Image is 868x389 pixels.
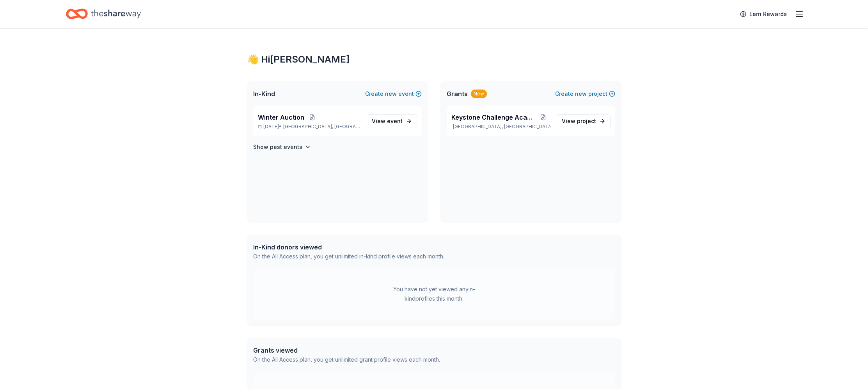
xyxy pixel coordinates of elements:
span: Winter Auction [258,113,304,122]
div: On the All Access plan, you get unlimited grant profile views each month. [253,355,440,364]
a: Earn Rewards [735,7,792,21]
span: View [372,117,403,126]
span: new [575,89,587,99]
p: [DATE] • [258,124,360,130]
span: In-Kind [253,89,275,99]
span: project [577,118,596,124]
div: On the All Access plan, you get unlimited in-kind profile views each month. [253,252,444,261]
button: Show past events [253,142,311,152]
div: You have not yet viewed any in-kind profiles this month. [385,285,483,303]
span: [GEOGRAPHIC_DATA], [GEOGRAPHIC_DATA] [283,124,360,130]
h4: Show past events [253,142,302,152]
span: View [562,117,596,126]
a: View project [557,114,611,128]
span: Grants [447,89,468,99]
a: Home [66,5,141,23]
p: [GEOGRAPHIC_DATA], [GEOGRAPHIC_DATA] [451,124,550,130]
span: new [385,89,397,99]
div: 👋 Hi [PERSON_NAME] [247,53,621,66]
span: Keystone Challenge Academy [451,113,536,122]
div: In-Kind donors viewed [253,242,444,252]
div: New [471,90,487,98]
button: Createnewproject [555,89,615,99]
a: View event [367,114,417,128]
div: Grants viewed [253,346,440,355]
button: Createnewevent [365,89,422,99]
span: event [387,118,403,124]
